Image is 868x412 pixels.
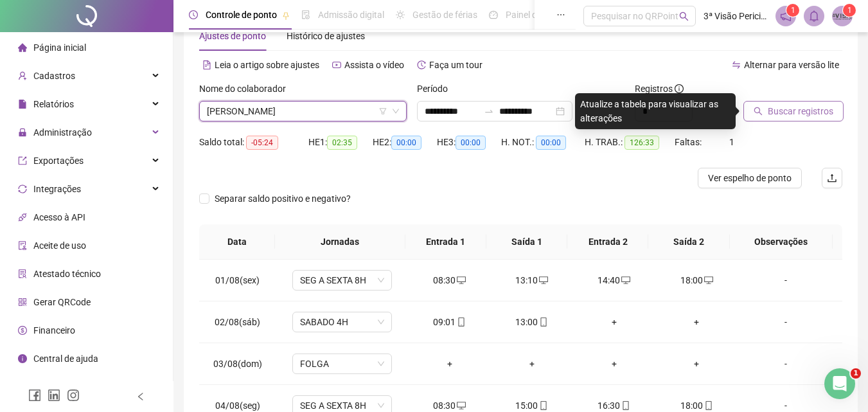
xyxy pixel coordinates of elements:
[732,60,741,69] span: swap
[199,135,308,150] div: Saldo total:
[556,10,565,19] span: ellipsis
[620,276,630,285] span: desktop
[391,136,421,150] span: 00:00
[730,224,833,260] th: Observações
[33,240,86,251] span: Aceite de uso
[506,10,556,20] span: Painel do DP
[698,168,802,188] button: Ver espelho de ponto
[327,136,357,150] span: 02:35
[583,315,645,329] div: +
[484,106,494,116] span: swap-right
[456,318,466,327] span: mobile
[429,60,483,70] span: Faça um tour
[748,357,824,371] div: -
[417,82,456,96] label: Período
[405,224,486,260] th: Entrada 1
[703,276,713,285] span: desktop
[754,107,763,116] span: search
[308,135,373,150] div: HE 1:
[199,82,294,96] label: Nome do colaborador
[215,275,260,285] span: 01/08(sex)
[18,43,27,52] span: home
[18,241,27,250] span: audit
[33,99,74,109] span: Relatórios
[301,10,310,19] span: file-done
[666,315,727,329] div: +
[675,84,684,93] span: info-circle
[740,235,822,249] span: Observações
[843,4,856,17] sup: Atualize o seu contato no menu Meus Dados
[33,212,85,222] span: Acesso à API
[780,10,792,22] span: notification
[136,392,145,401] span: left
[282,12,290,19] span: pushpin
[392,107,400,115] span: down
[18,269,27,278] span: solution
[567,224,648,260] th: Entrada 2
[275,224,405,260] th: Jornadas
[18,128,27,137] span: lock
[300,271,384,290] span: SEG A SEXTA 8H
[33,297,91,307] span: Gerar QRCode
[538,276,548,285] span: desktop
[786,4,799,17] sup: 1
[18,184,27,193] span: sync
[456,276,466,285] span: desktop
[501,315,563,329] div: 13:00
[575,93,736,129] div: Atualize a tabela para visualizar as alterações
[851,368,861,379] span: 1
[744,60,839,70] span: Alternar para versão lite
[199,224,275,260] th: Data
[808,10,820,22] span: bell
[729,137,734,147] span: 1
[768,104,833,118] span: Buscar registros
[675,137,704,147] span: Faltas:
[213,359,262,369] span: 03/08(dom)
[189,10,198,19] span: clock-circle
[708,171,792,185] span: Ver espelho de ponto
[585,135,675,150] div: H. TRAB.:
[635,82,684,96] span: Registros
[67,389,80,402] span: instagram
[246,136,278,150] span: -05:24
[666,357,727,371] div: +
[396,10,405,19] span: sun
[484,106,494,116] span: to
[318,10,384,20] span: Admissão digital
[18,213,27,222] span: api
[847,6,852,15] span: 1
[344,60,404,70] span: Assista o vídeo
[583,357,645,371] div: +
[33,42,86,53] span: Página inicial
[373,135,437,150] div: HE 2:
[18,100,27,109] span: file
[748,315,824,329] div: -
[704,9,768,23] span: 3ª Visão Pericias e Vistorias
[486,224,567,260] th: Saída 1
[18,298,27,307] span: qrcode
[33,184,81,194] span: Integrações
[827,173,837,183] span: upload
[624,136,659,150] span: 126:33
[748,273,824,287] div: -
[332,60,341,69] span: youtube
[538,401,548,410] span: mobile
[18,156,27,165] span: export
[209,192,356,206] span: Separar saldo positivo e negativo?
[33,354,98,364] span: Central de ajuda
[202,60,211,69] span: file-text
[287,31,365,41] span: Histórico de ajustes
[648,224,729,260] th: Saída 2
[18,326,27,335] span: dollar
[501,273,563,287] div: 13:10
[18,354,27,363] span: info-circle
[703,401,713,410] span: mobile
[666,273,727,287] div: 18:00
[300,312,384,332] span: SABADO 4H
[33,325,75,336] span: Financeiro
[419,273,481,287] div: 08:30
[489,10,498,19] span: dashboard
[28,389,41,402] span: facebook
[501,357,563,371] div: +
[620,401,630,410] span: mobile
